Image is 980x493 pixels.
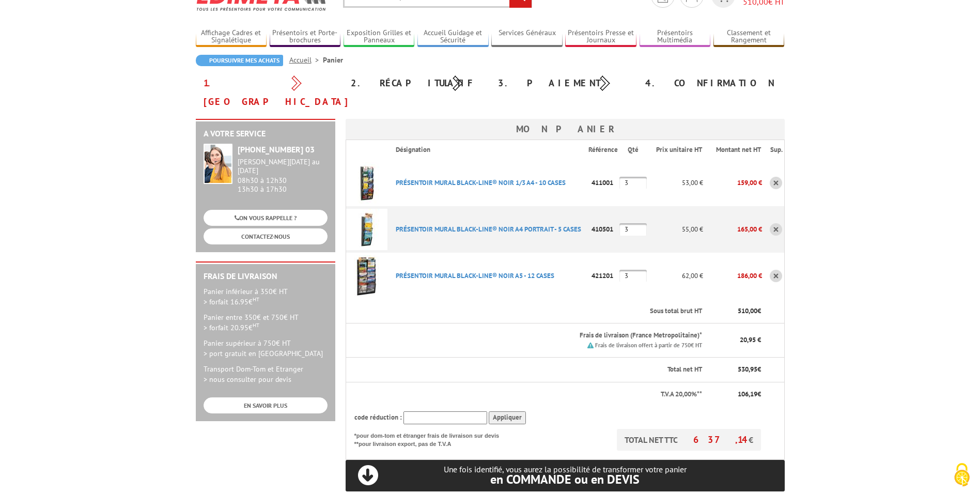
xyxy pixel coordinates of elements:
[346,209,387,250] img: PRéSENTOIR MURAL BLACK-LINE® NOIR A4 PORTRAIT - 5 CASES
[238,158,328,175] div: [PERSON_NAME][DATE] au [DATE]
[703,220,762,238] p: 165,00 €
[565,28,636,45] a: Présentoirs Presse et Journaux
[491,28,563,45] a: Services Généraux
[647,267,703,285] p: 62,00 €
[740,335,761,344] span: 20,95 €
[354,413,402,422] span: code réduction :
[711,145,761,155] p: Montant net HT
[387,140,588,160] th: Désignation
[944,458,980,493] button: Cookies (fenêtre modale)
[588,267,619,285] p: 421201
[647,174,703,192] p: 53,00 €
[489,411,526,424] input: Appliquer
[587,342,594,348] img: picto.png
[617,429,761,451] p: TOTAL NET TTC €
[396,178,566,187] a: PRéSENTOIR MURAL BLACK-LINE® NOIR 1/3 A4 - 10 CASES
[204,338,328,359] p: Panier supérieur à 750€ HT
[204,272,328,281] h2: Frais de Livraison
[204,312,328,333] p: Panier entre 350€ et 750€ HT
[253,296,259,303] sup: HT
[703,174,762,192] p: 159,00 €
[344,28,415,45] a: Exposition Grilles et Panneaux
[204,297,259,306] span: > forfait 16.95€
[204,210,328,226] a: ON VOUS RAPPELLE ?
[693,434,749,445] span: 637,14
[238,144,315,155] strong: [PHONE_NUMBER] 03
[640,28,711,45] a: Présentoirs Multimédia
[711,306,761,316] p: €
[196,55,283,66] a: Poursuivre mes achats
[711,365,761,375] p: €
[396,271,554,280] a: PRéSENTOIR MURAL BLACK-LINE® NOIR A5 - 12 CASES
[346,119,785,140] h3: Mon panier
[949,462,975,488] img: Cookies (fenêtre modale)
[396,225,581,234] a: PRéSENTOIR MURAL BLACK-LINE® NOIR A4 PORTRAIT - 5 CASES
[588,145,618,155] p: Référence
[343,74,490,93] div: 2. Récapitulatif
[253,321,259,329] sup: HT
[588,220,619,238] p: 410501
[595,342,702,349] small: Frais de livraison offert à partir de 750€ HT
[346,162,387,204] img: PRéSENTOIR MURAL BLACK-LINE® NOIR 1/3 A4 - 10 CASES
[490,471,640,487] span: en COMMANDE ou en DEVIS
[204,375,291,384] span: > nous consulter pour devis
[588,174,619,192] p: 411001
[762,140,784,160] th: Sup.
[647,220,703,238] p: 55,00 €
[204,228,328,244] a: CONTACTEZ-NOUS
[354,365,702,375] p: Total net HT
[738,306,757,315] span: 510,00
[289,55,323,65] a: Accueil
[196,74,343,111] div: 1. [GEOGRAPHIC_DATA]
[711,390,761,399] p: €
[354,429,509,448] p: *pour dom-tom et étranger frais de livraison sur devis **pour livraison export, pas de T.V.A
[323,55,343,65] li: Panier
[417,28,489,45] a: Accueil Guidage et Sécurité
[346,255,387,297] img: PRéSENTOIR MURAL BLACK-LINE® NOIR A5 - 12 CASES
[738,365,757,374] span: 530,95
[204,349,323,358] span: > port gratuit en [GEOGRAPHIC_DATA]
[354,390,702,399] p: T.V.A 20,00%**
[204,364,328,384] p: Transport Dom-Tom et Etranger
[619,140,647,160] th: Qté
[346,465,785,486] p: Une fois identifié, vous aurez la possibilité de transformer votre panier
[656,145,702,155] p: Prix unitaire HT
[270,28,341,45] a: Présentoirs et Porte-brochures
[238,158,328,193] div: 08h30 à 12h30 13h30 à 17h30
[204,144,232,184] img: widget-service.jpg
[196,28,267,45] a: Affichage Cadres et Signalétique
[396,331,702,341] p: Frais de livraison (France Metropolitaine)*
[204,397,328,413] a: EN SAVOIR PLUS
[703,267,762,285] p: 186,00 €
[204,286,328,307] p: Panier inférieur à 350€ HT
[387,299,703,323] th: Sous total brut HT
[713,28,785,45] a: Classement et Rangement
[204,129,328,138] h2: A votre service
[490,74,637,93] div: 3. Paiement
[637,74,785,93] div: 4. Confirmation
[204,323,259,332] span: > forfait 20.95€
[738,390,757,398] span: 106,19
